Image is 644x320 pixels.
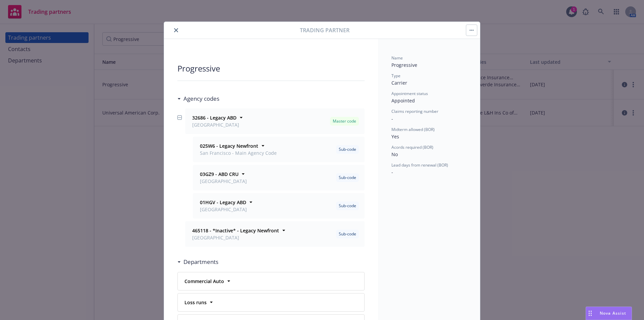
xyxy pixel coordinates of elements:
[339,231,356,237] span: Sub-code
[200,206,247,213] span: [GEOGRAPHIC_DATA]
[391,97,415,104] span: Appointed
[391,151,398,157] span: No
[177,63,365,74] div: Progressive
[391,144,433,150] span: Acords required (BOR)
[333,118,356,124] span: Master code
[391,55,403,61] span: Name
[586,307,632,320] button: Nova Assist
[177,258,218,266] div: Departments
[200,149,277,156] span: San Francisco - Main Agency Code
[600,310,626,316] span: Nova Assist
[391,127,435,132] span: Midterm allowed (BOR)
[391,133,399,140] span: Yes
[177,94,219,103] div: Agency codes
[200,143,258,149] strong: 025W6 - Legacy Newfront
[192,227,279,234] strong: 465118 - *Inactive* - Legacy Newfront
[192,115,236,121] strong: 32686 - Legacy ABD
[339,146,356,152] span: Sub-code
[391,91,428,96] span: Appointment status
[184,299,207,306] strong: Loss runs
[200,199,246,205] strong: 01HGV - Legacy ABD
[300,26,350,34] span: Trading partner
[192,234,279,241] span: [GEOGRAPHIC_DATA]
[391,80,407,86] span: Carrier
[391,162,448,168] span: Lead days from renewal (BOR)
[200,178,247,185] span: [GEOGRAPHIC_DATA]
[391,73,400,79] span: Type
[391,62,417,68] span: Progressive
[183,94,219,103] h3: Agency codes
[391,169,393,175] span: -
[172,26,180,34] button: close
[586,307,594,320] div: Drag to move
[192,121,239,128] span: [GEOGRAPHIC_DATA]
[391,116,393,122] span: -
[184,278,224,284] strong: Commercial Auto
[339,175,356,181] span: Sub-code
[339,203,356,209] span: Sub-code
[183,258,218,266] h3: Departments
[391,108,438,114] span: Claims reporting number
[200,171,238,177] strong: 03GZ9 - ABD CRU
